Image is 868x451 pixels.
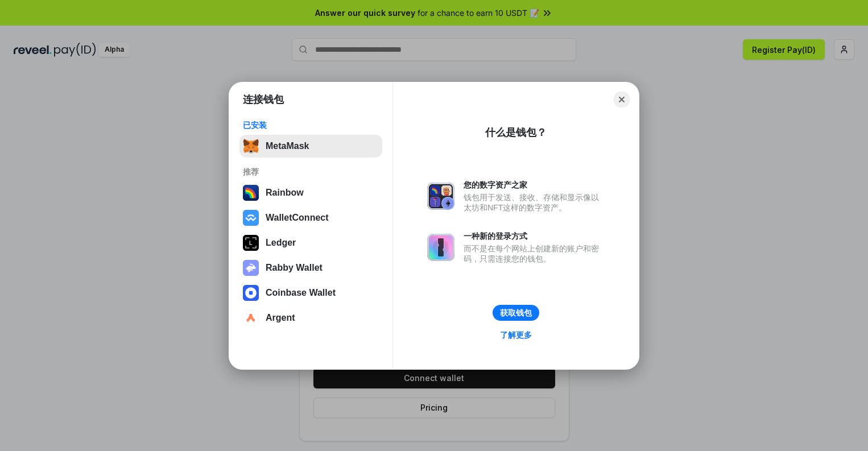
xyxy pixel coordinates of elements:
div: MetaMask [266,141,309,151]
h1: 连接钱包 [243,93,284,106]
div: WalletConnect [266,213,329,223]
button: 获取钱包 [493,305,539,321]
button: Coinbase Wallet [239,282,382,304]
img: svg+xml,%3Csvg%20width%3D%2228%22%20height%3D%2228%22%20viewBox%3D%220%200%2028%2028%22%20fill%3D... [243,210,259,226]
div: Coinbase Wallet [266,288,336,298]
div: 一种新的登录方式 [464,231,605,241]
button: Close [614,92,630,107]
div: 了解更多 [500,330,532,340]
button: WalletConnect [239,206,382,229]
div: Rabby Wallet [266,263,323,273]
a: 了解更多 [493,328,539,342]
div: 您的数字资产之家 [464,180,605,190]
button: MetaMask [239,135,382,158]
button: Argent [239,307,382,329]
div: 获取钱包 [500,308,532,318]
img: svg+xml,%3Csvg%20width%3D%2228%22%20height%3D%2228%22%20viewBox%3D%220%200%2028%2028%22%20fill%3D... [243,285,259,301]
img: svg+xml,%3Csvg%20xmlns%3D%22http%3A%2F%2Fwww.w3.org%2F2000%2Fsvg%22%20fill%3D%22none%22%20viewBox... [427,234,454,261]
div: 什么是钱包？ [485,126,547,139]
div: Argent [266,313,295,323]
button: Rabby Wallet [239,256,382,279]
img: svg+xml,%3Csvg%20xmlns%3D%22http%3A%2F%2Fwww.w3.org%2F2000%2Fsvg%22%20fill%3D%22none%22%20viewBox... [427,183,454,210]
div: Ledger [266,238,296,248]
div: 而不是在每个网站上创建新的账户和密码，只需连接您的钱包。 [464,243,605,264]
img: svg+xml,%3Csvg%20width%3D%22120%22%20height%3D%22120%22%20viewBox%3D%220%200%20120%20120%22%20fil... [243,185,259,201]
img: svg+xml,%3Csvg%20xmlns%3D%22http%3A%2F%2Fwww.w3.org%2F2000%2Fsvg%22%20fill%3D%22none%22%20viewBox... [243,260,259,276]
img: svg+xml,%3Csvg%20fill%3D%22none%22%20height%3D%2233%22%20viewBox%3D%220%200%2035%2033%22%20width%... [243,138,259,154]
div: 钱包用于发送、接收、存储和显示像以太坊和NFT这样的数字资产。 [464,192,605,213]
button: Ledger [239,231,382,254]
img: svg+xml,%3Csvg%20xmlns%3D%22http%3A%2F%2Fwww.w3.org%2F2000%2Fsvg%22%20width%3D%2228%22%20height%3... [243,235,259,251]
div: 已安装 [243,120,379,130]
div: 推荐 [243,167,379,177]
div: Rainbow [266,188,304,198]
button: Rainbow [239,181,382,204]
img: svg+xml,%3Csvg%20width%3D%2228%22%20height%3D%2228%22%20viewBox%3D%220%200%2028%2028%22%20fill%3D... [243,310,259,326]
